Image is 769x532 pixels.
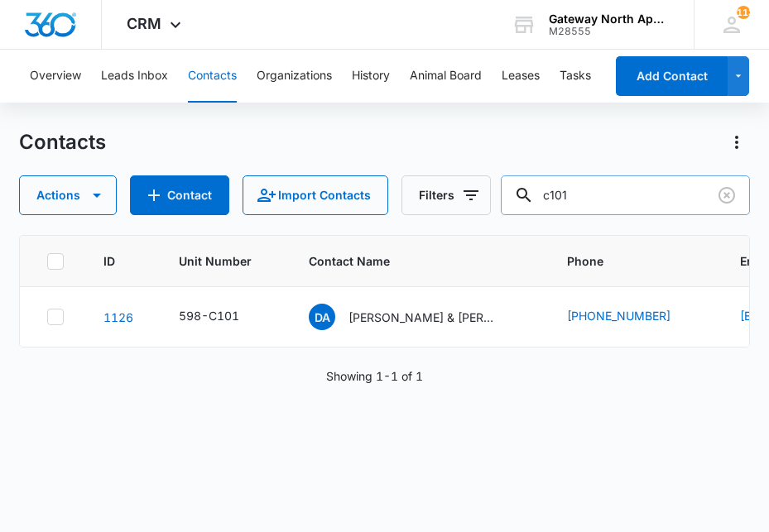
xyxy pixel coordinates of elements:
[179,307,239,324] div: 598-C101
[501,175,750,215] input: Search Contacts
[309,304,335,330] span: DA
[309,252,503,270] span: Contact Name
[567,307,700,327] div: Phone - (720) 600-5339 - Select to Edit Field
[309,304,527,330] div: Contact Name - Debbie Arnold & Jennifer Mayberry - Select to Edit Field
[714,182,740,208] button: Clear
[179,307,269,327] div: Unit Number - 598-C101 - Select to Edit Field
[127,15,161,32] span: CRM
[19,175,116,215] button: Actions
[410,50,482,103] button: Animal Board
[188,50,237,103] button: Contacts
[257,50,332,103] button: Organizations
[567,252,676,270] span: Phone
[179,252,269,270] span: Unit Number
[737,6,750,19] div: notifications count
[130,175,229,215] button: Add Contact
[401,175,491,215] button: Filters
[549,12,670,26] div: account name
[352,50,390,103] button: History
[549,26,670,37] div: account id
[737,6,750,19] span: 113
[502,50,540,103] button: Leases
[560,50,591,103] button: Tasks
[243,175,388,215] button: Import Contacts
[103,310,133,324] a: Navigate to contact details page for Debbie Arnold & Jennifer Mayberry
[567,307,670,324] a: [PHONE_NUMBER]
[616,56,728,96] button: Add Contact
[101,50,168,103] button: Leads Inbox
[348,309,497,326] p: [PERSON_NAME] & [PERSON_NAME]
[19,130,106,155] h1: Contacts
[30,50,81,103] button: Overview
[103,252,115,270] span: ID
[326,367,423,385] p: Showing 1-1 of 1
[723,129,750,156] button: Actions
